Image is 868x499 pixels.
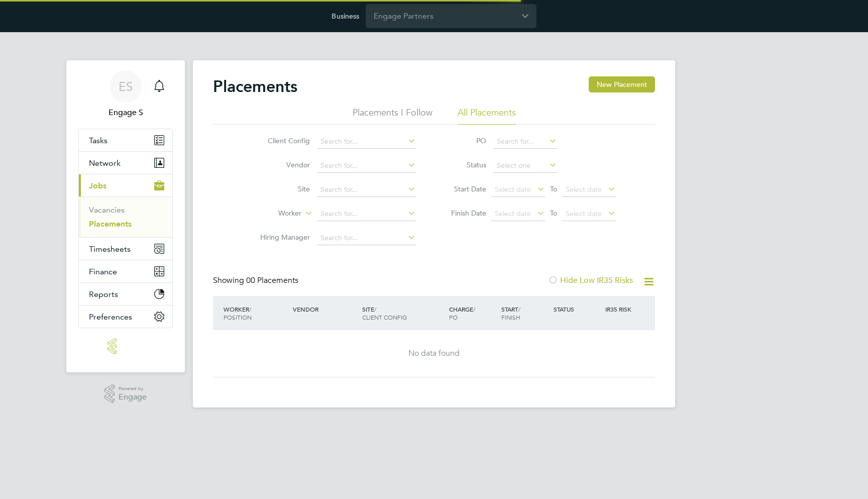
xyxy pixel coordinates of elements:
[353,107,432,125] li: Placements I Follow
[78,338,173,354] a: Go to home page
[441,136,486,145] label: PO
[547,207,560,220] span: To
[252,233,310,242] label: Hiring Manager
[89,136,107,145] span: Tasks
[79,129,172,151] a: Tasks
[360,300,447,326] div: Site
[119,80,133,93] span: ES
[317,135,416,149] input: Search for...
[493,135,557,149] input: Search for...
[252,136,310,145] label: Client Config
[441,209,486,218] label: Finish Date
[252,184,310,193] label: Site
[89,181,106,190] span: Jobs
[79,260,172,282] button: Finance
[79,306,172,328] button: Preferences
[441,160,486,169] label: Status
[119,393,147,402] span: Engage
[547,182,560,195] span: To
[501,305,520,321] span: / Finish
[66,60,185,372] nav: Main navigation
[79,238,172,260] button: Timesheets
[317,231,416,245] input: Search for...
[79,283,172,305] button: Reports
[89,158,121,168] span: Network
[89,219,132,229] a: Placements
[224,305,252,321] span: / Position
[317,207,416,221] input: Search for...
[79,196,172,237] div: Jobs
[495,185,531,194] span: Select date
[495,209,531,218] span: Select date
[213,275,300,286] div: Showing
[79,174,172,196] button: Jobs
[78,107,173,119] span: Engage S
[104,384,147,404] a: Powered byEngage
[89,244,131,254] span: Timesheets
[252,160,310,169] label: Vendor
[317,159,416,173] input: Search for...
[246,275,298,285] span: 00 Placements
[566,209,602,218] span: Select date
[449,305,475,321] span: / PO
[362,305,407,321] span: / Client Config
[458,107,516,125] li: All Placements
[447,300,499,326] div: Charge
[332,12,359,21] label: Business
[223,348,645,359] div: No data found
[317,183,416,197] input: Search for...
[589,76,655,92] button: New Placement
[89,312,132,322] span: Preferences
[78,70,173,119] a: ESEngage S
[499,300,551,326] div: Start
[290,300,360,318] div: Vendor
[89,267,117,276] span: Finance
[89,205,125,215] a: Vacancies
[221,300,290,326] div: Worker
[244,209,301,219] label: Worker
[551,300,603,318] div: Status
[119,384,147,393] span: Powered by
[566,185,602,194] span: Select date
[107,338,144,354] img: engage-logo-retina.png
[79,152,172,174] button: Network
[603,300,637,318] div: IR35 Risk
[89,289,118,299] span: Reports
[441,184,486,193] label: Start Date
[493,159,557,173] input: Select one
[213,76,297,96] h2: Placements
[548,275,633,285] label: Hide Low IR35 Risks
